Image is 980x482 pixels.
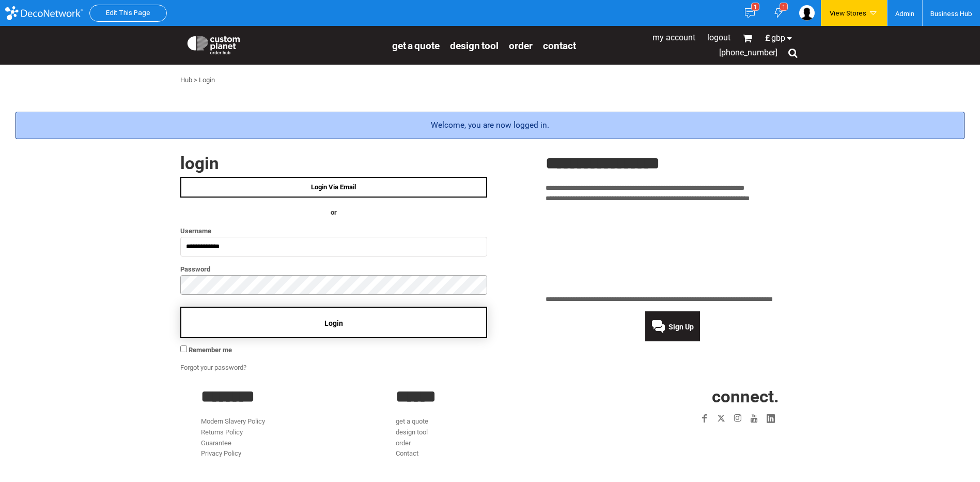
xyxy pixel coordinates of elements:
[396,417,428,425] a: get a quote
[185,34,242,54] img: Custom Planet
[668,323,694,331] span: Sign Up
[180,76,192,84] a: Hub
[509,39,533,51] a: order
[106,9,150,17] a: Edit This Page
[707,33,730,42] a: Logout
[15,112,965,139] div: Welcome, you are now logged in.
[396,428,428,436] a: design tool
[765,34,771,42] span: £
[194,75,197,86] div: >
[392,39,440,51] a: get a quote
[201,417,265,425] a: Modern Slavery Policy
[199,75,215,86] div: Login
[543,40,576,52] span: Contact
[546,210,800,288] iframe: Customer reviews powered by Trustpilot
[450,40,499,52] span: design tool
[311,183,356,191] span: Login Via Email
[636,433,779,445] iframe: Customer reviews powered by Trustpilot
[201,439,231,447] a: Guarantee
[180,155,487,172] h2: Login
[396,439,411,447] a: order
[719,48,777,57] span: [PHONE_NUMBER]
[543,39,576,51] a: Contact
[771,34,785,42] span: GBP
[392,40,440,52] span: get a quote
[180,28,387,59] a: Custom Planet
[652,33,695,42] a: My Account
[189,346,232,354] span: Remember me
[180,177,487,198] a: Login Via Email
[590,388,779,405] h2: CONNECT.
[450,39,499,51] a: design tool
[180,345,187,352] input: Remember me
[396,449,418,457] a: Contact
[751,3,759,11] div: 1
[180,225,487,237] label: Username
[201,449,241,457] a: Privacy Policy
[324,319,343,327] span: Login
[780,3,788,11] div: 1
[509,40,533,52] span: order
[180,263,487,275] label: Password
[180,364,246,371] a: Forgot your password?
[201,428,243,436] a: Returns Policy
[180,207,487,218] h4: OR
